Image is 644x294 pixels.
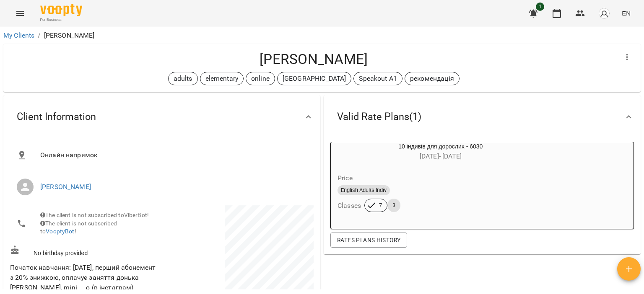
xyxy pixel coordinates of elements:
p: Speakout A1 [359,74,397,84]
a: VooptyBot [46,228,74,235]
h4: [PERSON_NAME] [10,51,617,68]
div: online [246,72,275,85]
span: Початок навчання: [DATE], перший абонемент з 20% знижкою, оплачує заняття донька [PERSON_NAME], m... [10,263,156,291]
span: English Adults Indiv [338,187,390,194]
button: Menu [10,3,30,23]
span: 3 [387,202,400,209]
p: рекомендація [410,74,454,84]
span: 7 [374,202,387,209]
p: [PERSON_NAME] [44,31,95,41]
span: The client is not subscribed to ! [40,220,117,235]
span: Valid Rate Plans ( 1 ) [337,110,421,123]
img: avatar_s.png [598,8,610,19]
nav: breadcrumb [3,31,641,41]
span: [DATE] - [DATE] [420,152,462,160]
div: adults [168,72,198,85]
p: adults [174,74,192,84]
div: Speakout A1 [353,72,402,85]
span: 1 [536,3,544,11]
div: 10 індивів для дорослих - 6030 [331,142,551,162]
button: 10 індивів для дорослих - 6030[DATE]- [DATE]PriceEnglish Adults IndivClasses73 [331,142,551,222]
div: Client Information [3,95,320,138]
p: elementary [205,74,238,84]
div: [GEOGRAPHIC_DATA] [277,72,352,85]
span: Rates Plans History [337,235,400,245]
li: / [38,31,40,41]
div: No birthday provided [8,243,162,259]
img: Voopty Logo [40,4,82,16]
a: My Clients [3,31,34,39]
span: For Business [40,17,82,23]
div: Valid Rate Plans(1) [324,95,641,138]
span: The client is not subscribed to ViberBot! [40,212,149,218]
div: elementary [200,72,244,85]
p: online [251,74,270,84]
button: Rates Plans History [330,233,407,248]
p: [GEOGRAPHIC_DATA] [283,74,346,84]
button: EN [618,5,634,21]
span: Онлайн напрямок [40,150,307,160]
h6: Price [338,172,353,184]
a: [PERSON_NAME] [40,183,91,191]
span: EN [622,9,631,18]
h6: Classes [338,200,361,212]
span: Client Information [17,110,96,123]
div: рекомендація [405,72,460,85]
